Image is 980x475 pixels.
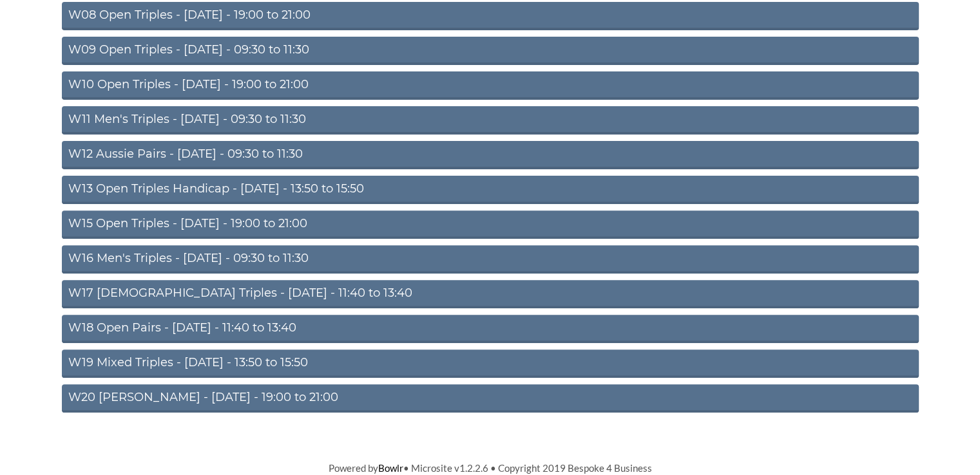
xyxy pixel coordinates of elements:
[62,384,919,413] a: W20 [PERSON_NAME] - [DATE] - 19:00 to 21:00
[62,71,919,100] a: W10 Open Triples - [DATE] - 19:00 to 21:00
[62,2,919,30] a: W08 Open Triples - [DATE] - 19:00 to 21:00
[62,37,919,65] a: W09 Open Triples - [DATE] - 09:30 to 11:30
[62,141,919,169] a: W12 Aussie Pairs - [DATE] - 09:30 to 11:30
[62,210,919,239] a: W15 Open Triples - [DATE] - 19:00 to 21:00
[329,462,652,474] span: Powered by • Microsite v1.2.2.6 • Copyright 2019 Bespoke 4 Business
[62,245,919,274] a: W16 Men's Triples - [DATE] - 09:30 to 11:30
[62,315,919,343] a: W18 Open Pairs - [DATE] - 11:40 to 13:40
[62,106,919,135] a: W11 Men's Triples - [DATE] - 09:30 to 11:30
[62,280,919,308] a: W17 [DEMOGRAPHIC_DATA] Triples - [DATE] - 11:40 to 13:40
[378,462,403,474] a: Bowlr
[62,176,919,204] a: W13 Open Triples Handicap - [DATE] - 13:50 to 15:50
[62,349,919,378] a: W19 Mixed Triples - [DATE] - 13:50 to 15:50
